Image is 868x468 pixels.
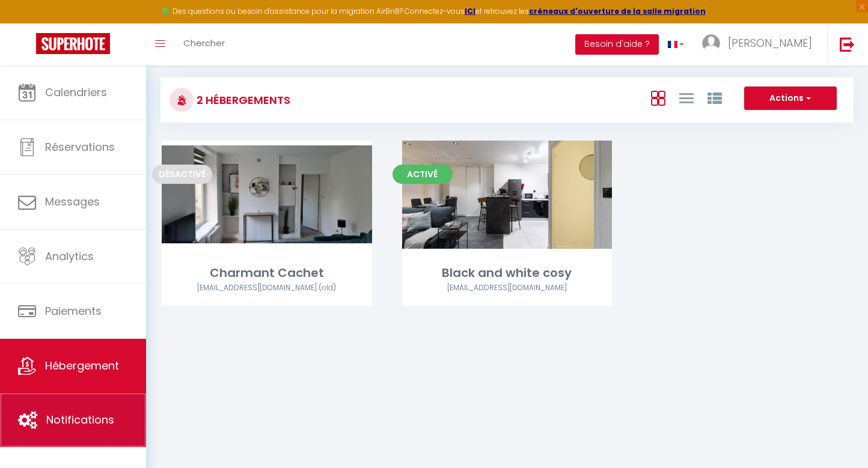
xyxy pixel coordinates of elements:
span: Messages [45,194,100,209]
img: Super Booking [36,33,110,54]
span: Hébergement [45,358,119,373]
button: Besoin d'aide ? [575,34,659,55]
img: logout [840,37,855,52]
img: ... [702,34,720,52]
span: Notifications [46,412,114,427]
div: Charmant Cachet [162,264,372,282]
span: Analytics [45,249,94,264]
span: Activé [393,165,453,184]
span: Paiements [45,303,102,318]
div: Airbnb [162,282,372,294]
a: créneaux d'ouverture de la salle migration [529,6,706,16]
div: Airbnb [402,282,613,294]
span: Calendriers [45,85,107,100]
button: Ouvrir le widget de chat LiveChat [10,5,46,41]
a: ... [PERSON_NAME] [693,23,827,65]
button: Actions [744,87,837,111]
div: Black and white cosy [402,264,613,282]
span: [PERSON_NAME] [728,35,812,50]
a: Vue en Box [651,88,665,108]
span: Chercher [183,37,225,49]
h3: 2 Hébergements [194,87,290,114]
a: Vue par Groupe [708,88,722,108]
a: ICI [465,6,475,16]
a: Vue en Liste [679,88,694,108]
span: Réservations [45,139,115,154]
span: Désactivé [152,165,212,184]
a: Chercher [174,23,234,65]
